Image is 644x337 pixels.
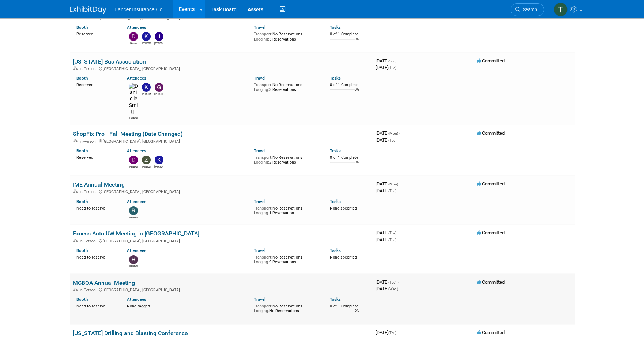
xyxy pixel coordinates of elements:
[254,76,265,81] a: Travel
[376,14,396,20] span: [DATE]
[398,279,399,285] span: -
[330,206,357,211] span: None specified
[254,255,272,260] span: Transport:
[73,66,78,70] img: In-Person Event
[254,81,319,92] div: No Reservations 3 Reservations
[376,181,400,187] span: [DATE]
[142,156,151,164] img: Zachary Koster
[73,188,370,194] div: [GEOGRAPHIC_DATA], [GEOGRAPHIC_DATA]
[129,83,138,115] img: Danielle Smith
[73,279,135,286] a: MCBOA Annual Meeting
[388,59,396,63] span: (Sun)
[330,32,370,37] div: 0 of 1 Complete
[79,239,98,244] span: In-Person
[254,297,265,302] a: Travel
[376,237,396,242] span: [DATE]
[376,130,400,136] span: [DATE]
[254,309,269,313] span: Lodging:
[76,76,88,81] a: Booth
[127,76,146,81] a: Attendees
[477,130,505,136] span: Committed
[154,164,163,169] div: kathy egan
[254,32,272,37] span: Transport:
[73,239,78,242] img: In-Person Event
[254,30,319,42] div: No Reservations 3 Reservations
[73,287,370,292] div: [GEOGRAPHIC_DATA], [GEOGRAPHIC_DATA]
[129,32,138,41] img: Dawn Quinn
[155,32,163,41] img: John Burgan
[127,199,146,204] a: Attendees
[154,92,163,96] div: Genevieve Clayton
[76,154,116,160] div: Reserved
[142,92,151,96] div: Kimberlee Bissegger
[254,260,269,264] span: Lodging:
[376,230,399,235] span: [DATE]
[79,16,98,20] span: In-Person
[73,330,188,337] a: [US_STATE] Drilling and Blasting Conference
[477,330,505,335] span: Committed
[330,76,341,81] a: Tasks
[155,156,163,164] img: kathy egan
[115,7,163,12] span: Lancer Insurance Co
[254,302,319,314] div: No Reservations No Reservations
[129,255,138,264] img: Holly Miller
[388,138,396,142] span: (Tue)
[376,279,399,285] span: [DATE]
[376,65,396,70] span: [DATE]
[76,248,88,253] a: Booth
[376,137,396,143] span: [DATE]
[254,155,272,160] span: Transport:
[398,58,399,64] span: -
[254,199,265,204] a: Travel
[73,138,370,144] div: [GEOGRAPHIC_DATA], [GEOGRAPHIC_DATA]
[477,279,505,285] span: Committed
[388,287,398,291] span: (Wed)
[399,181,400,187] span: -
[330,148,341,153] a: Tasks
[79,66,98,71] span: In-Person
[142,41,151,45] div: Kenneth Anthony
[79,189,98,194] span: In-Person
[477,58,505,64] span: Committed
[127,25,146,30] a: Attendees
[129,41,138,45] div: Dawn Quinn
[79,139,98,144] span: In-Person
[388,231,396,235] span: (Tue)
[388,280,396,284] span: (Tue)
[254,253,319,265] div: No Reservations 9 Reservations
[254,248,265,253] a: Travel
[254,25,265,30] a: Travel
[254,211,269,215] span: Lodging:
[254,83,272,87] span: Transport:
[376,330,399,335] span: [DATE]
[399,130,400,136] span: -
[388,182,398,186] span: (Mon)
[355,309,359,319] td: 0%
[355,88,359,97] td: 0%
[388,189,396,193] span: (Thu)
[127,302,248,309] div: None tagged
[76,25,88,30] a: Booth
[254,160,269,165] span: Lodging:
[76,148,88,153] a: Booth
[330,25,341,30] a: Tasks
[129,264,138,268] div: Holly Miller
[76,302,116,309] div: Need to reserve
[76,81,116,88] div: Reserved
[155,83,163,92] img: Genevieve Clayton
[73,130,183,137] a: ShopFix Pro - Fall Meeting (Date Changed)
[254,148,265,153] a: Travel
[388,66,396,70] span: (Tue)
[73,288,78,291] img: In-Person Event
[142,83,151,92] img: Kimberlee Bissegger
[73,189,78,193] img: In-Person Event
[76,199,88,204] a: Booth
[154,41,163,45] div: John Burgan
[76,30,116,37] div: Reserved
[330,199,341,204] a: Tasks
[127,297,146,302] a: Attendees
[129,115,138,120] div: Danielle Smith
[376,286,398,291] span: [DATE]
[129,206,138,215] img: Ralph Burnham
[388,331,396,335] span: (Thu)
